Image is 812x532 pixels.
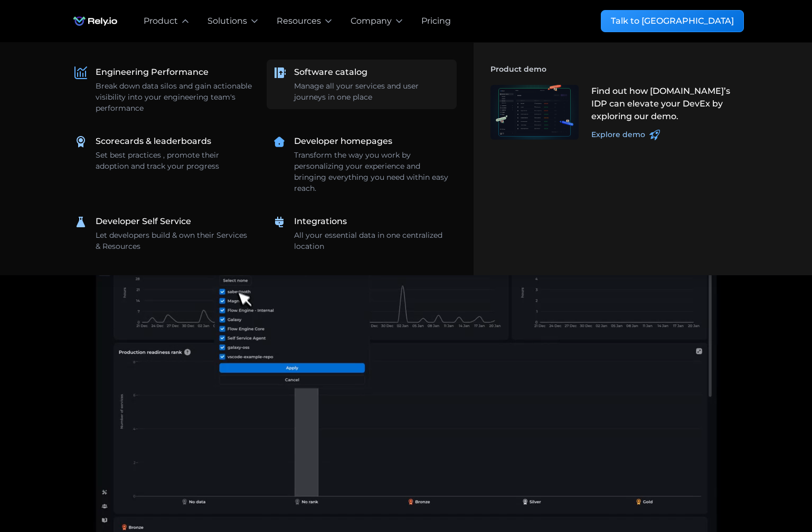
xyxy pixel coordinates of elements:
a: home [68,11,122,32]
a: Pricing [421,15,451,27]
div: Scorecards & leaderboards [96,135,211,148]
div: Developer Self Service [96,215,191,228]
div: Software catalog [294,66,367,79]
div: Developer homepages [294,135,392,148]
a: IntegrationsAll your essential data in one centralized location [267,209,457,258]
div: Company [351,15,392,27]
div: Transform the way you work by personalizing your experience and bringing everything you need with... [294,150,450,194]
div: Solutions [207,15,247,27]
div: All your essential data in one centralized location [294,230,450,252]
a: Software catalogManage all your services and user journeys in one place [267,60,457,109]
a: Find out how [DOMAIN_NAME]’s IDP can elevate your DevEx by exploring our demo.Explore demo [484,79,744,147]
div: Explore demo [591,129,645,140]
div: Let developers build & own their Services & Resources [96,230,252,252]
a: Scorecards & leaderboardsSet best practices , promote their adoption and track your progress [68,129,258,178]
div: Find out how [DOMAIN_NAME]’s IDP can elevate your DevEx by exploring our demo. [591,85,738,123]
div: Talk to [GEOGRAPHIC_DATA] [611,15,734,27]
a: Developer Self ServiceLet developers build & own their Services & Resources [68,209,258,258]
div: Product [144,15,178,27]
div: Manage all your services and user journeys in one place [294,81,450,103]
a: Engineering PerformanceBreak down data silos and gain actionable visibility into your engineering... [68,60,258,120]
div: Break down data silos and gain actionable visibility into your engineering team's performance [96,81,252,114]
div: Engineering Performance [96,66,209,79]
h4: Product demo [490,60,744,79]
a: Talk to [GEOGRAPHIC_DATA] [601,10,744,32]
img: Rely.io logo [68,11,122,32]
div: Resources [277,15,321,27]
div: Set best practices , promote their adoption and track your progress [96,150,252,172]
iframe: Chatbot [742,462,797,517]
a: Developer homepagesTransform the way you work by personalizing your experience and bringing every... [267,129,457,200]
div: Integrations [294,215,347,228]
